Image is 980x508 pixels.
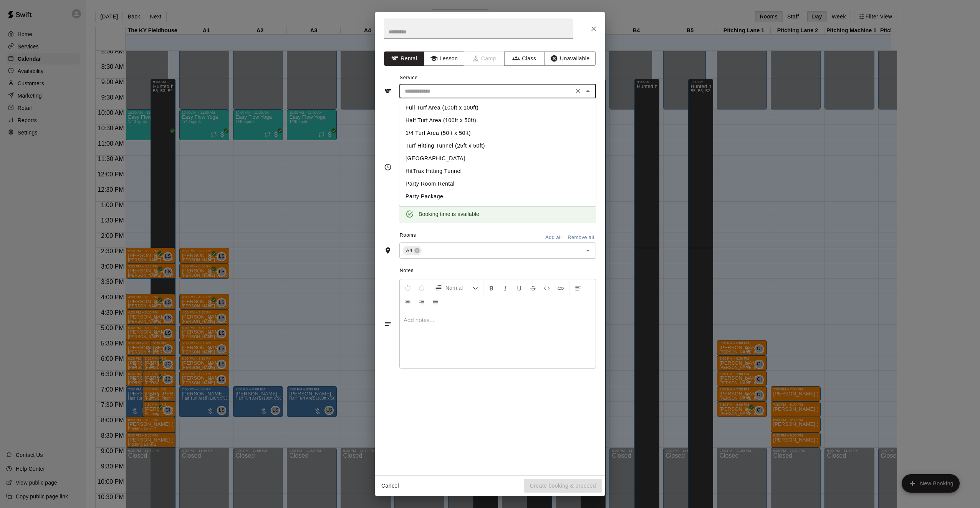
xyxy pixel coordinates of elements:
[401,281,414,295] button: Undo
[429,295,442,309] button: Justify Align
[445,284,472,292] span: Normal
[384,247,392,254] svg: Rooms
[504,51,545,66] button: Class
[432,281,482,295] button: Formatting Options
[399,114,596,127] li: Half Turf Area (100ft x 50ft)
[403,246,422,255] div: A4
[399,127,596,139] li: 1/4 Turf Area (50ft x 50ft)
[573,86,583,96] button: Clear
[384,163,392,171] svg: Timing
[415,295,428,309] button: Right Align
[513,281,526,295] button: Format Underline
[540,281,553,295] button: Insert Code
[544,51,596,66] button: Unavailable
[399,178,596,190] li: Party Room Rental
[587,22,601,36] button: Close
[485,281,498,295] button: Format Bold
[499,281,512,295] button: Format Italics
[399,101,596,114] li: Full Turf Area (100ft x 100ft)
[526,281,540,295] button: Format Strikethrough
[566,232,596,244] button: Remove all
[384,51,424,66] button: Rental
[384,87,392,95] svg: Service
[541,232,566,244] button: Add all
[399,165,596,178] li: HitTrax Hitting Tunnel
[583,86,593,96] button: Close
[554,281,567,295] button: Insert Link
[400,265,596,277] span: Notes
[400,75,418,80] span: Service
[571,281,584,295] button: Left Align
[400,232,416,238] span: Rooms
[415,281,428,295] button: Redo
[401,295,414,309] button: Center Align
[424,51,464,66] button: Lesson
[464,51,505,66] span: Camps can only be created in the Services page
[384,320,392,328] svg: Notes
[378,479,402,493] button: Cancel
[399,190,596,203] li: Party Package
[419,207,479,221] div: Booking time is available
[403,247,416,254] span: A4
[399,152,596,165] li: [GEOGRAPHIC_DATA]
[399,139,596,152] li: Turf Hitting Tunnel (25ft x 50ft)
[583,245,593,256] button: Open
